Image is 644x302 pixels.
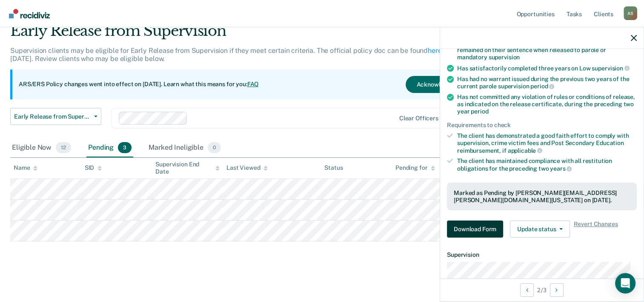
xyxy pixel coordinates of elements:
[56,142,71,153] span: 12
[457,40,637,61] div: Has been under supervision for at least one half of the time that remained on their sentence when...
[86,139,133,157] div: Pending
[520,283,534,297] button: Previous Opportunity
[447,221,507,238] a: Navigate to form link
[454,189,630,204] div: Marked as Pending by [PERSON_NAME][EMAIL_ADDRESS][PERSON_NAME][DOMAIN_NAME][US_STATE] on [DATE].
[624,6,637,20] div: A S
[471,108,488,115] span: period
[324,164,343,171] div: Status
[399,115,438,122] div: Clear officers
[624,6,637,20] button: Profile dropdown button
[118,142,132,153] span: 3
[592,65,629,72] span: supervision
[489,54,520,61] span: supervision
[155,161,220,175] div: Supervision End Date
[14,164,37,171] div: Name
[147,139,223,157] div: Marked Ineligible
[14,113,91,120] span: Early Release from Supervision
[247,81,259,87] a: FAQ
[457,64,637,72] div: Has satisfactorily completed three years on Low
[10,139,73,157] div: Eligible Now
[428,46,441,55] a: here
[457,157,637,172] div: The client has maintained compliance with all restitution obligations for the preceding two
[550,165,572,172] span: years
[9,9,50,18] img: Recidiviz
[85,164,102,171] div: SID
[447,122,637,129] div: Requirements to check
[510,221,570,238] button: Update status
[440,279,644,301] div: 2 / 3
[457,93,637,115] div: Has not committed any violation of rules or conditions of release, as indicated on the release ce...
[208,142,221,153] span: 0
[447,251,637,258] dt: Supervision
[395,164,435,171] div: Pending for
[530,83,554,90] span: period
[615,273,635,293] div: Open Intercom Messenger
[226,164,268,171] div: Last Viewed
[550,283,564,297] button: Next Opportunity
[19,80,259,89] p: ARS/ERS Policy changes went into effect on [DATE]. Learn what this means for you:
[447,221,503,238] button: Download Form
[457,132,637,154] div: The client has demonstrated a good faith effort to comply with supervision, crime victim fees and...
[10,22,493,46] div: Early Release from Supervision
[573,221,618,238] span: Revert Changes
[406,76,487,93] button: Acknowledge & Close
[457,75,637,90] div: Has had no warrant issued during the previous two years of the current parole supervision
[508,147,542,154] span: applicable
[10,46,469,63] p: Supervision clients may be eligible for Early Release from Supervision if they meet certain crite...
